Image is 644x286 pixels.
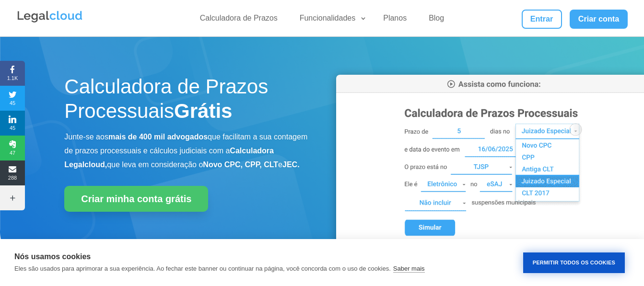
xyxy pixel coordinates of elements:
strong: Nós usamos cookies [14,252,91,261]
img: Legalcloud Logo [16,10,83,24]
b: Calculadora Legalcloud, [64,147,274,169]
a: Blog [423,13,450,27]
a: Funcionalidades [294,13,367,27]
a: Planos [377,13,412,27]
a: Criar minha conta grátis [64,186,208,212]
a: Entrar [522,10,562,29]
a: Criar conta [570,10,628,29]
h1: Calculadora de Prazos Processuais [64,75,308,128]
a: Calculadora de Prazos [194,13,283,27]
a: Logo da Legalcloud [16,17,83,25]
b: Novo CPC, CPP, CLT [203,160,278,169]
strong: Grátis [174,100,232,122]
b: mais de 400 mil advogados [108,133,208,141]
p: Junte-se aos que facilitam a sua contagem de prazos processuais e cálculos judiciais com a que le... [64,130,308,172]
button: Permitir Todos os Cookies [523,252,625,273]
p: Eles são usados para aprimorar a sua experiência. Ao fechar este banner ou continuar na página, v... [14,265,391,272]
a: Saber mais [393,265,425,273]
b: JEC. [282,160,300,169]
